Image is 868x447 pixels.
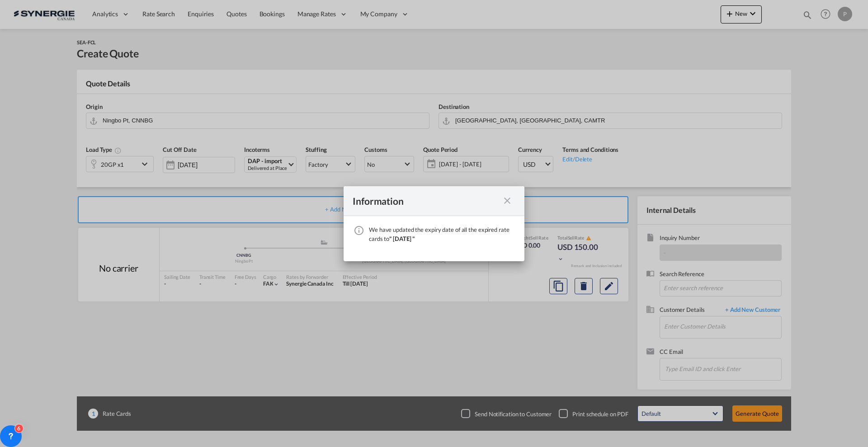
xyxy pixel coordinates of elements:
md-icon: icon-information-outline [354,225,364,236]
md-dialog: We have ... [344,186,524,261]
md-icon: icon-close fg-AAA8AD cursor [502,195,513,206]
div: Information [353,195,499,207]
span: " [DATE] " [389,235,415,242]
div: We have updated the expiry date of all the expired rate cards to [369,225,515,243]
